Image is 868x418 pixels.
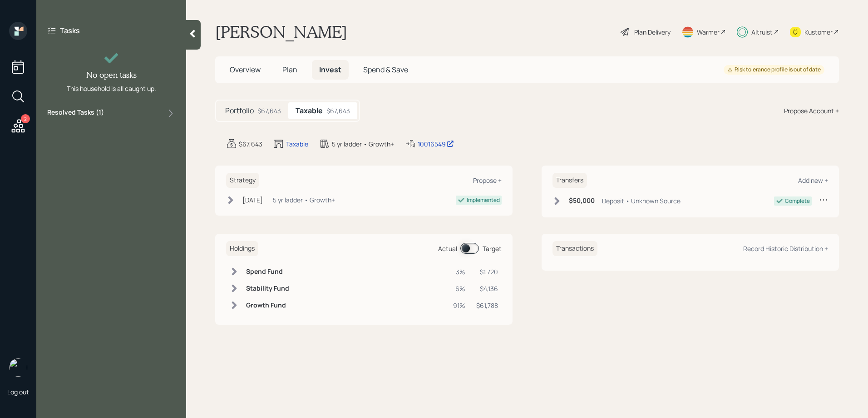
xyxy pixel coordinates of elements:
[363,65,408,75] span: Spend & Save
[784,106,839,116] div: Propose Account +
[282,65,297,75] span: Plan
[273,195,335,205] div: 5 yr ladder • Growth+
[552,173,587,188] h6: Transfers
[86,70,137,80] h4: No open tasks
[9,358,27,377] img: sami-boghos-headshot.png
[476,284,498,293] div: $4,136
[634,27,671,37] div: Plan Delivery
[60,25,80,35] label: Tasks
[21,114,30,123] div: 2
[47,108,104,119] label: Resolved Tasks ( 1 )
[215,22,347,42] h1: [PERSON_NAME]
[225,106,254,115] h5: Portfolio
[602,196,681,206] div: Deposit • Unknown Source
[257,106,281,116] div: $67,643
[476,301,498,310] div: $61,788
[326,106,350,116] div: $67,643
[319,65,341,75] span: Invest
[483,244,502,253] div: Target
[7,388,29,396] div: Log out
[453,284,465,293] div: 6%
[453,267,465,277] div: 3%
[230,65,261,75] span: Overview
[418,139,454,149] div: 10016549
[552,241,597,256] h6: Transactions
[438,244,457,253] div: Actual
[751,27,773,37] div: Altruist
[296,106,323,115] h5: Taxable
[239,139,262,149] div: $67,643
[785,197,810,205] div: Complete
[226,241,258,256] h6: Holdings
[473,176,502,185] div: Propose +
[246,285,289,292] h6: Stability Fund
[67,84,156,93] div: This household is all caught up.
[727,66,821,74] div: Risk tolerance profile is out of date
[453,301,465,310] div: 91%
[286,139,308,149] div: Taxable
[804,27,833,37] div: Kustomer
[697,27,720,37] div: Warmer
[332,139,394,149] div: 5 yr ladder • Growth+
[242,195,263,205] div: [DATE]
[226,173,259,188] h6: Strategy
[569,197,595,205] h6: $50,000
[476,267,498,277] div: $1,720
[467,196,500,204] div: Implemented
[246,268,289,276] h6: Spend Fund
[246,302,289,309] h6: Growth Fund
[798,176,828,185] div: Add new +
[743,244,828,253] div: Record Historic Distribution +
